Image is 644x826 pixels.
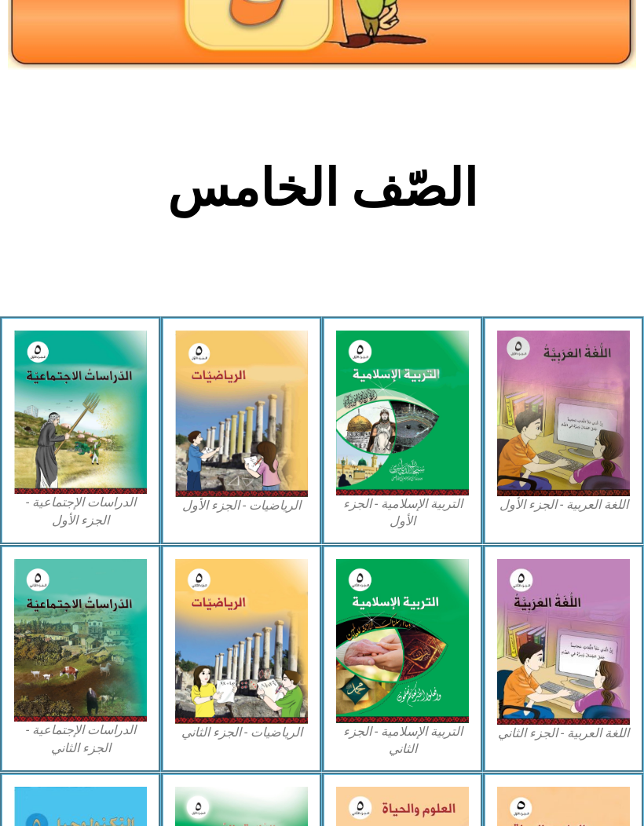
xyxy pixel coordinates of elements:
[497,725,630,742] figcaption: اللغة العربية - الجزء الثاني
[14,722,147,757] figcaption: الدراسات الإجتماعية - الجزء الثاني
[336,495,469,531] figcaption: التربية الإسلامية - الجزء الأول
[175,724,308,741] figcaption: الرياضيات - الجزء الثاني
[175,497,308,514] figcaption: الرياضيات - الجزء الأول​
[336,723,469,758] figcaption: التربية الإسلامية - الجزء الثاني
[63,158,582,219] h2: الصّف الخامس
[14,494,147,529] figcaption: الدراسات الإجتماعية - الجزء الأول​
[497,496,630,514] figcaption: اللغة العربية - الجزء الأول​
